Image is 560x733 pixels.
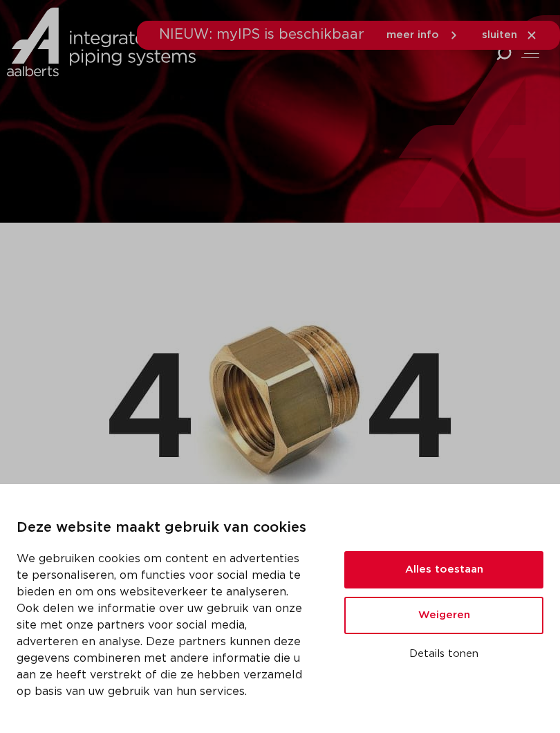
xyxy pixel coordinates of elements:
a: sluiten [482,29,538,41]
a: meer info [386,29,460,41]
button: Weigeren [344,597,543,634]
p: Deze website maakt gebruik van cookies [17,517,311,539]
h1: Pagina niet gevonden [7,230,553,274]
span: NIEUW: myIPS is beschikbaar [159,28,364,41]
button: Details tonen [344,642,543,666]
span: sluiten [482,30,517,40]
span: meer info [386,30,439,40]
button: Alles toestaan [344,551,543,588]
p: We gebruiken cookies om content en advertenties te personaliseren, om functies voor social media ... [17,550,311,700]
